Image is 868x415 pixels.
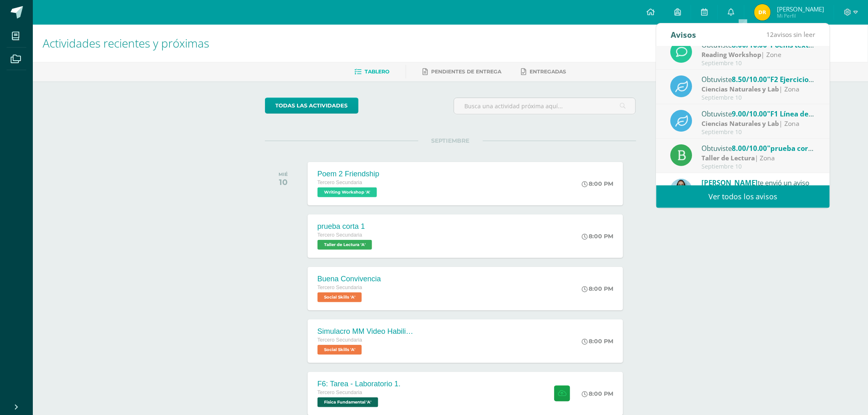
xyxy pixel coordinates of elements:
div: | Zona [702,84,816,94]
a: todas las Actividades [265,98,359,114]
img: aed16db0a88ebd6752f21681ad1200a1.png [671,179,692,201]
span: Tablero [365,68,389,75]
strong: Ciencias Naturales y Lab [702,119,780,128]
div: | Zona [702,153,816,163]
a: Entregadas [521,65,566,78]
span: [PERSON_NAME] [777,5,824,13]
span: Social Skills 'A' [318,292,362,302]
div: Septiembre 10 [702,60,816,67]
span: SEPTIEMBRE [418,137,483,144]
div: | Zona [702,119,816,128]
div: Septiembre 10 [702,94,816,101]
span: Social Skills 'A' [318,345,362,355]
span: Mi Perfil [777,12,824,19]
span: Writing Workshop 'A' [318,187,377,197]
div: Obtuviste en [702,74,816,84]
span: Pendientes de entrega [431,68,501,75]
span: Tercero Secundaria [318,390,362,395]
div: Poem 2 Friendship [318,170,379,178]
div: Obtuviste en [702,108,816,119]
span: avisos sin leer [767,30,815,39]
div: prueba corta 1 [318,222,374,231]
span: Tercero Secundaria [318,337,362,343]
a: Ver todos los avisos [656,185,830,208]
span: Tercero Secundaria [318,180,362,185]
div: te envió un aviso [702,177,816,188]
a: Pendientes de entrega [423,65,501,78]
div: Avisos [671,23,696,46]
div: Septiembre 10 [702,163,816,170]
div: 8:00 PM [582,390,613,397]
span: "prueba corta 1" [768,144,825,153]
span: 8.00/10.00 [732,144,768,153]
span: Actividades recientes y próximas [43,35,209,51]
span: 9.00/10.00 [732,109,768,119]
div: Simulacro MM Video Habilidades Sociales [318,327,416,336]
span: [PERSON_NAME] [702,178,758,187]
span: Tercero Secundaria [318,285,362,290]
div: Buena Convivencia [318,275,381,283]
div: Obtuviste en [702,143,816,153]
span: Entregadas [530,68,566,75]
img: ffc3e0d43af858570293a07d54ed4dbe.png [754,4,771,21]
a: Tablero [354,65,389,78]
div: | Zone [702,50,816,59]
strong: Ciencias Naturales y Lab [702,84,780,93]
div: MIÉ [279,171,288,177]
strong: Reading Workshop [702,50,762,59]
div: 8:00 PM [582,285,613,292]
div: 8:00 PM [582,337,613,345]
span: Física Fundamental 'A' [318,397,378,407]
div: F6: Tarea - Laboratorio 1. [318,380,401,388]
span: 12 [767,30,774,39]
span: Taller de Lectura 'A' [318,240,372,250]
span: 8.50/10.00 [732,75,768,84]
div: 8:00 PM [582,233,613,240]
span: Tercero Secundaria [318,232,362,238]
strong: Taller de Lectura [702,153,755,162]
div: 10 [279,177,288,187]
input: Busca una actividad próxima aquí... [454,98,636,114]
div: 8:00 PM [582,180,613,187]
div: Septiembre 10 [702,129,816,136]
